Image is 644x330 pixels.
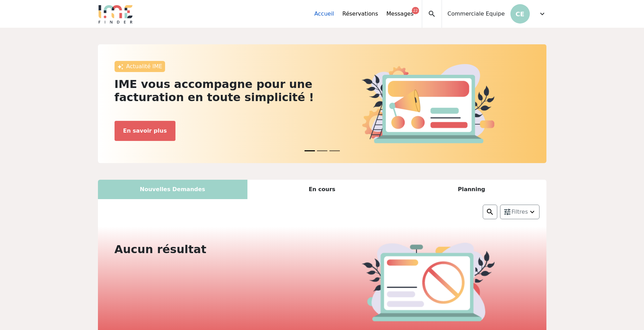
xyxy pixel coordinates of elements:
[538,10,546,18] span: expand_more
[117,64,124,70] img: awesome.png
[305,147,315,155] button: News 0
[511,208,528,216] span: Filtres
[362,64,495,143] img: actu.png
[528,208,536,216] img: arrow_down.png
[115,243,318,256] h2: Aucun résultat
[314,10,334,18] a: Accueil
[317,147,327,155] button: News 1
[510,4,530,24] p: CE
[428,10,436,18] span: search
[115,121,175,141] button: En savoir plus
[362,243,495,321] img: cancel.png
[412,7,419,14] div: 22
[342,10,378,18] a: Réservations
[447,10,505,18] span: Commerciale Equipe
[247,180,397,199] div: En cours
[503,208,511,216] img: setting.png
[98,180,247,199] div: Nouvelles Demandes
[486,208,494,216] img: search.png
[115,78,318,104] h2: IME vous accompagne pour une facturation en toute simplicité !
[387,10,414,18] a: Messages22
[115,61,165,72] div: Actualité IME
[98,4,133,24] img: Logo.png
[329,147,340,155] button: News 2
[397,180,546,199] div: Planning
